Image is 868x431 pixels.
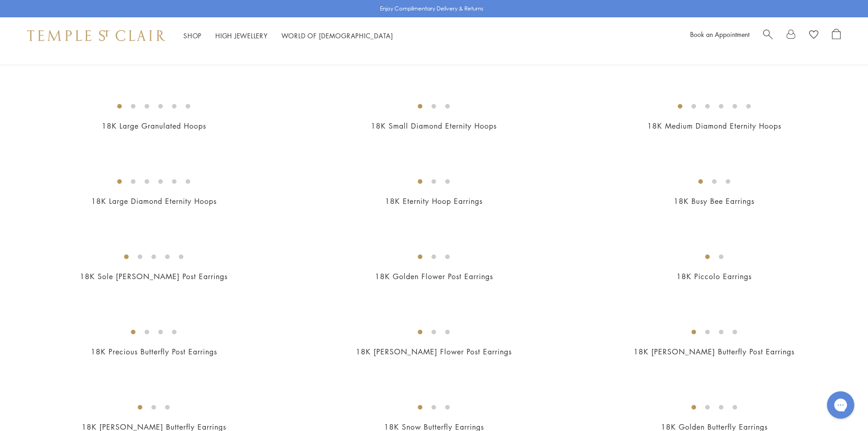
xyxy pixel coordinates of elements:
a: 18K [PERSON_NAME] Butterfly Post Earrings [634,347,795,357]
a: 18K Golden Flower Post Earrings [375,271,493,281]
a: 18K [PERSON_NAME] Flower Post Earrings [356,347,512,357]
img: Temple St. Clair [27,30,165,41]
a: Book an Appointment [690,30,749,39]
a: 18K Precious Butterfly Post Earrings [91,347,217,357]
a: 18K Piccolo Earrings [676,271,752,281]
a: Open Shopping Bag [832,29,841,42]
a: 18K Large Diamond Eternity Hoops [91,196,217,206]
a: ShopShop [183,31,202,40]
a: High JewelleryHigh Jewellery [215,31,268,40]
a: Search [763,29,773,42]
a: 18K Sole [PERSON_NAME] Post Earrings [80,271,228,281]
a: World of [DEMOGRAPHIC_DATA]World of [DEMOGRAPHIC_DATA] [281,31,393,40]
a: 18K Medium Diamond Eternity Hoops [647,121,781,131]
iframe: Gorgias live chat messenger [822,388,859,422]
nav: Main navigation [183,30,393,42]
a: 18K Large Granulated Hoops [102,121,206,131]
a: 18K Eternity Hoop Earrings [385,196,483,206]
p: Enjoy Complimentary Delivery & Returns [380,4,483,13]
a: 18K Small Diamond Eternity Hoops [371,121,497,131]
a: View Wishlist [809,29,818,42]
a: 18K Busy Bee Earrings [674,196,754,206]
